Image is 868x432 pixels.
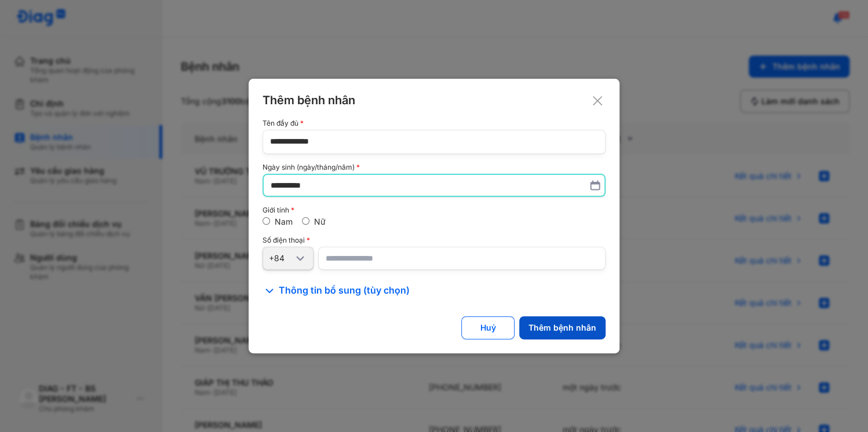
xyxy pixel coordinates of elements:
[279,284,410,298] span: Thông tin bổ sung (tùy chọn)
[314,217,326,226] label: Nữ
[262,206,606,214] div: Giới tính
[262,93,606,108] div: Thêm bệnh nhân
[262,163,606,171] div: Ngày sinh (ngày/tháng/năm)
[269,253,293,263] div: +84
[275,217,293,226] label: Nam
[528,323,596,333] div: Thêm bệnh nhân
[262,119,606,127] div: Tên đầy đủ
[262,236,606,244] div: Số điện thoại
[519,316,606,339] button: Thêm bệnh nhân
[461,316,515,339] button: Huỷ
